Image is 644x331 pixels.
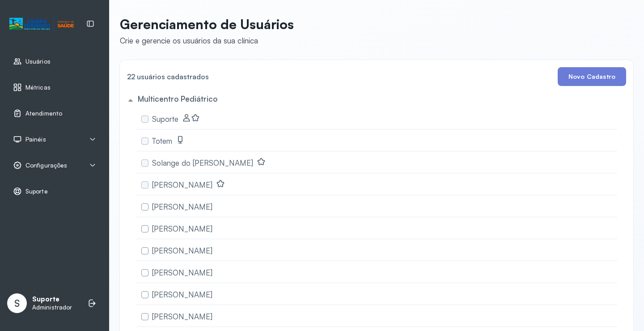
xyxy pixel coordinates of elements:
[120,36,294,45] div: Crie e gerencie os usuários da sua clínica
[152,180,212,189] span: [PERSON_NAME]
[13,83,96,92] a: Métricas
[152,246,212,255] span: [PERSON_NAME]
[13,109,96,118] a: Atendimento
[152,158,253,168] span: Solange do [PERSON_NAME]
[25,58,51,65] span: Usuários
[25,84,51,91] span: Métricas
[152,202,212,211] span: [PERSON_NAME]
[25,162,67,169] span: Configurações
[25,110,62,117] span: Atendimento
[25,136,46,143] span: Painéis
[152,290,212,299] span: [PERSON_NAME]
[152,136,172,146] span: Totem
[25,188,48,195] span: Suporte
[152,224,212,233] span: [PERSON_NAME]
[558,67,626,86] button: Novo Cadastro
[127,70,209,83] h4: 22 usuários cadastrados
[152,312,212,321] span: [PERSON_NAME]
[13,57,96,66] a: Usuários
[120,16,294,32] p: Gerenciamento de Usuários
[152,114,178,124] span: Suporte
[138,94,217,103] h5: Multicentro Pediátrico
[32,295,72,304] p: Suporte
[152,268,212,277] span: [PERSON_NAME]
[9,17,74,31] img: Logotipo do estabelecimento
[32,304,72,311] p: Administrador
